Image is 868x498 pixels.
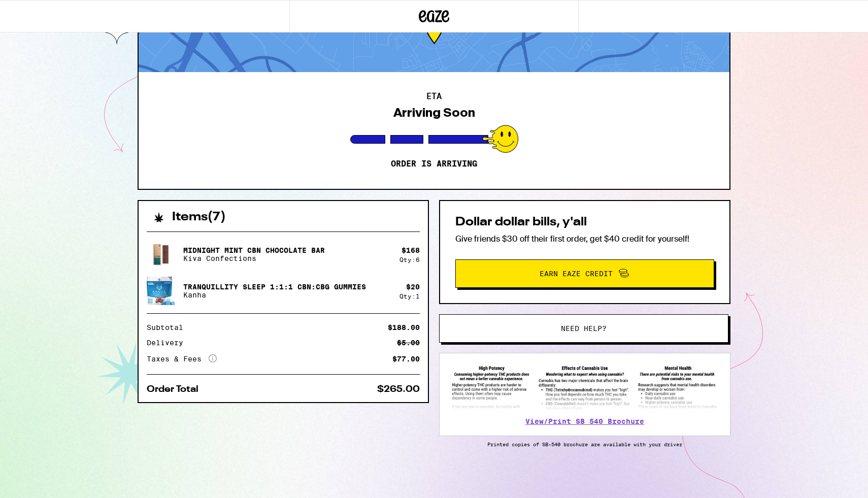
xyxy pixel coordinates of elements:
div: $5.00 [397,339,420,346]
p: Printed copies of SB-540 brochure are available with your driver [439,441,730,447]
h2: Dollar dollar bills, y'all [455,216,714,228]
div: $77.00 [392,355,420,362]
a: View/Print SB 540 Brochure [525,417,644,425]
p: Give friends $30 off their first order, get $40 credit for yourself! [455,234,714,244]
button: Earn Eaze Credit [455,259,714,288]
p: Kanha [183,291,366,299]
div: Delivery [147,339,190,346]
button: Need help? [439,314,728,343]
p: Kiva Confections [183,254,325,262]
div: $ 168 [402,246,420,254]
div: Order Total [147,385,206,394]
h2: Items ( 7 ) [172,211,226,223]
img: Kanha - Tranquillity Sleep 1:1:1 CBN:CBG Gummies [147,276,175,306]
div: $265.00 [377,385,420,394]
div: Qty: 6 [399,256,420,263]
div: Taxes & Fees [147,354,217,363]
img: SB 540 Brochure preview [450,363,720,411]
span: Need help? [561,325,607,332]
div: Qty: 1 [399,293,420,300]
p: Midnight Mint CBN Chocolate Bar [183,246,325,254]
div: $ 20 [406,283,420,291]
div: Subtotal [147,324,190,331]
div: Arriving Soon [393,106,475,120]
div: $188.00 [388,324,420,331]
img: Kiva Confections - Midnight Mint CBN Chocolate Bar [147,240,175,269]
span: Earn Eaze Credit [540,270,613,277]
h2: ETA [426,92,442,101]
p: Tranquillity Sleep 1:1:1 CBN:CBG Gummies [183,283,366,291]
p: Order is arriving [391,159,477,169]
